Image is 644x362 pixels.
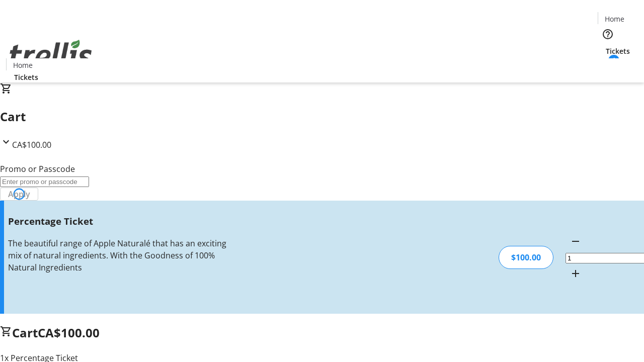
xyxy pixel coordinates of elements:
[6,72,46,82] a: Tickets
[566,263,586,284] button: Increment by one
[598,56,618,76] button: Cart
[605,14,624,24] span: Home
[38,324,100,341] span: CA$100.00
[598,46,638,56] a: Tickets
[598,14,630,24] a: Home
[8,237,228,274] div: The beautiful range of Apple Naturalé that has an exciting mix of natural ingredients. With the G...
[12,139,51,150] span: CA$100.00
[606,46,630,56] span: Tickets
[13,60,33,70] span: Home
[499,246,553,269] div: $100.00
[8,214,228,228] h3: Percentage Ticket
[6,29,96,79] img: Orient E2E Organization lhBmHSUuno's Logo
[14,72,38,82] span: Tickets
[566,231,586,251] button: Decrement by one
[598,24,618,44] button: Help
[7,60,39,70] a: Home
